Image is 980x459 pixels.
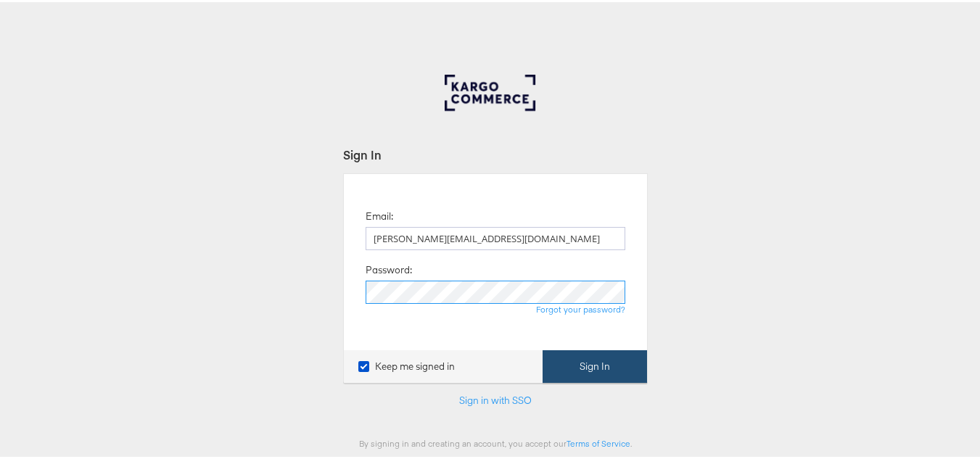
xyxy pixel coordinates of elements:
[366,207,393,221] label: Email:
[536,302,625,313] a: Forgot your password?
[567,436,630,447] a: Terms of Service
[358,357,455,371] label: Keep me signed in
[343,144,648,161] div: Sign In
[366,225,625,248] input: Email
[343,436,648,447] div: By signing in and creating an account, you accept our .
[543,348,647,381] button: Sign In
[366,261,412,275] label: Password:
[459,392,532,405] a: Sign in with SSO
